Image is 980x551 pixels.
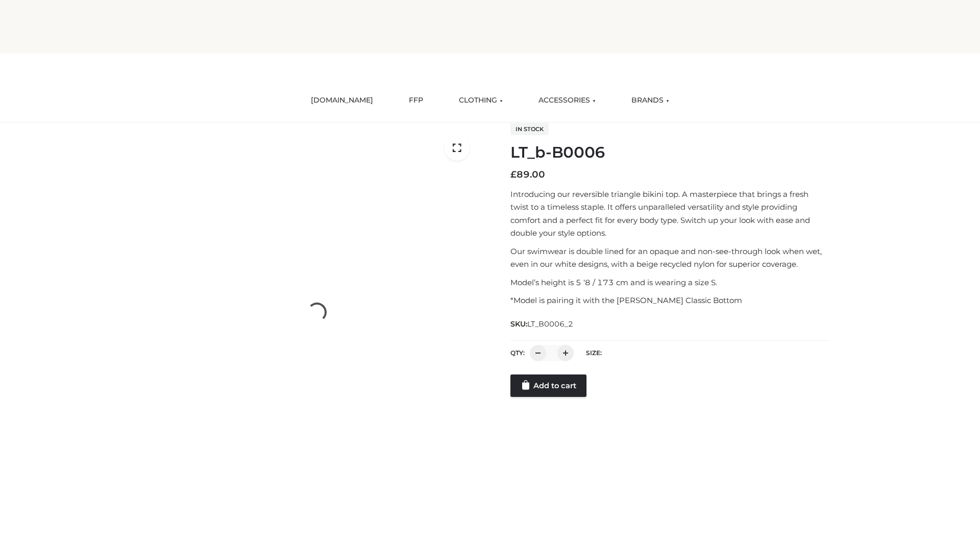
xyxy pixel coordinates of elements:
label: Size: [586,349,602,357]
label: QTY: [510,349,525,357]
span: SKU: [510,318,574,330]
a: [DOMAIN_NAME] [303,89,381,112]
a: FFP [401,89,431,112]
a: Add to cart [510,374,586,397]
a: CLOTHING [451,89,510,112]
h1: LT_b-B0006 [510,143,828,162]
a: BRANDS [624,89,677,112]
p: Our swimwear is double lined for an opaque and non-see-through look when wet, even in our white d... [510,245,828,271]
bdi: 89.00 [510,169,545,180]
span: In stock [510,123,549,135]
span: £ [510,169,517,180]
a: ACCESSORIES [531,89,603,112]
p: *Model is pairing it with the [PERSON_NAME] Classic Bottom [510,294,828,307]
p: Model’s height is 5 ‘8 / 173 cm and is wearing a size S. [510,276,828,289]
span: LT_B0006_2 [527,319,573,329]
p: Introducing our reversible triangle bikini top. A masterpiece that brings a fresh twist to a time... [510,188,828,240]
